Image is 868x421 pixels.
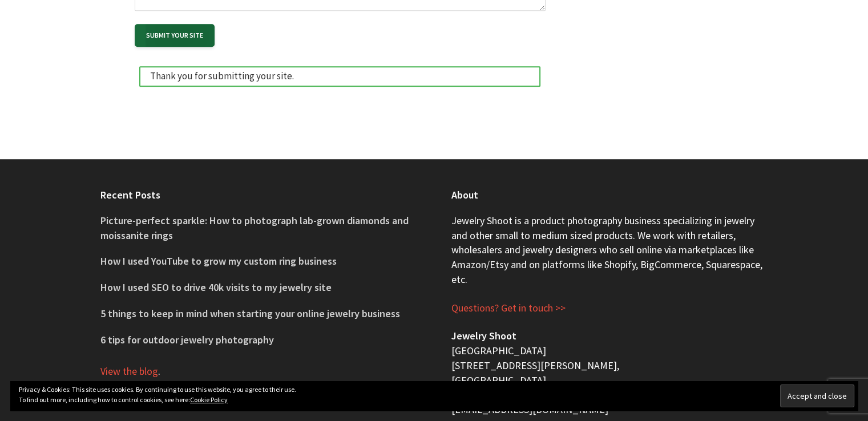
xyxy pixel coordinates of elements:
a: Picture-perfect sparkle: How to photograph lab-grown diamonds and moissanite rings [100,214,409,242]
a: Cookie Policy [190,395,228,404]
input: Submit your site [135,24,215,47]
a: View the blog [100,365,158,378]
div: Privacy & Cookies: This site uses cookies. By continuing to use this website, you agree to their ... [10,381,858,411]
h4: Recent Posts [100,188,417,202]
div: Thank you for submitting your site. [139,66,540,87]
h4: About [451,188,768,202]
p: Jewelry Shoot is a product photography business specializing in jewelry and other small to medium... [451,213,768,287]
a: How I used SEO to drive 40k visits to my jewelry site [100,281,332,294]
a: Questions? Get in touch >> [451,301,566,315]
b: Jewelry Shoot [451,329,516,342]
p: [GEOGRAPHIC_DATA] [STREET_ADDRESS][PERSON_NAME], [GEOGRAPHIC_DATA] Nationwide via mail. [EMAIL_AD... [451,329,768,416]
a: How I used YouTube to grow my custom ring business [100,254,337,268]
p: . [100,364,417,379]
a: 5 things to keep in mind when starting your online jewelry business [100,307,400,320]
a: 6 tips for outdoor jewelry photography [100,333,274,346]
input: Accept and close [780,384,854,407]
